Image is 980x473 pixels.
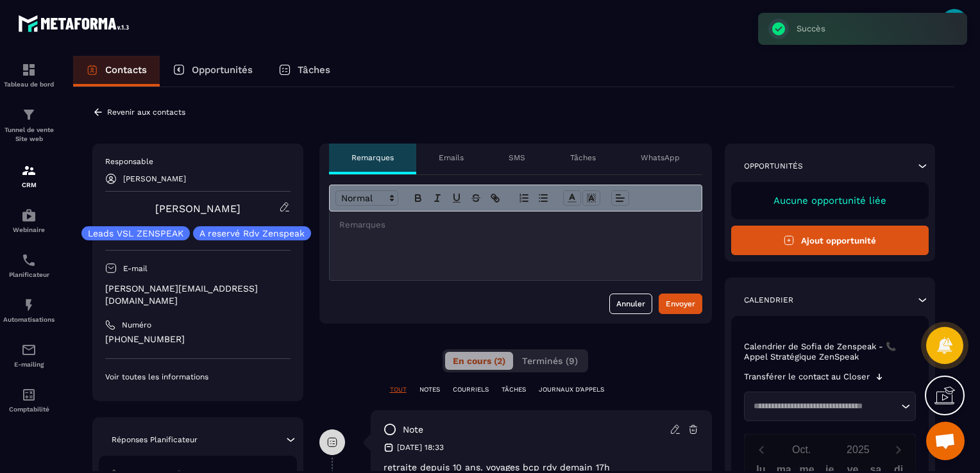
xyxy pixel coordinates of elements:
a: Contacts [73,56,160,87]
p: Revenir aux contacts [107,108,185,117]
p: [PERSON_NAME][EMAIL_ADDRESS][DOMAIN_NAME] [105,283,291,307]
p: Aucune opportunité liée [744,195,917,206]
p: Tâches [570,153,596,163]
p: Numéro [122,320,151,330]
span: Terminés (9) [522,356,578,366]
div: Ouvrir le chat [926,422,965,460]
p: JOURNAUX D'APPELS [539,385,604,394]
img: automations [21,208,37,223]
p: Opportunités [744,161,803,171]
p: CRM [3,181,55,188]
p: Webinaire [3,226,55,233]
img: formation [21,163,37,178]
a: formationformationTunnel de vente Site web [3,97,55,153]
p: Contacts [105,64,147,76]
p: Emails [439,153,464,163]
span: En cours (2) [453,356,505,366]
p: Planificateur [3,271,55,278]
button: Terminés (9) [514,352,586,370]
p: NOTES [419,385,440,394]
p: [DATE] 18:33 [397,442,444,452]
p: WhatsApp [641,153,680,163]
a: [PERSON_NAME] [155,203,241,215]
img: email [21,342,37,358]
img: formation [21,62,37,78]
input: Search for option [749,400,899,413]
p: E-mailing [3,361,55,368]
div: Envoyer [666,297,695,310]
p: Responsable [105,156,291,167]
img: formation [21,107,37,122]
p: TOUT [390,385,407,394]
p: COURRIELS [453,385,489,394]
p: retraite depuis 10 ans. voyages bcp rdv demain 17h [384,462,699,472]
button: Envoyer [659,294,702,314]
p: Comptabilité [3,406,55,413]
p: Calendrier [744,295,793,305]
p: Voir toutes les informations [105,372,291,382]
p: Réponses Planificateur [112,435,198,445]
a: emailemailE-mailing [3,333,55,378]
a: formationformationTableau de bord [3,53,55,97]
ringoverc2c-number-84e06f14122c: [PHONE_NUMBER] [105,334,185,344]
a: Opportunités [160,56,266,87]
img: scheduler [21,253,37,268]
p: SMS [509,153,525,163]
div: Search for option [744,392,917,421]
p: Leads VSL ZENSPEAK [88,229,183,238]
p: Remarques [351,153,394,163]
p: Transférer le contact au Closer [744,372,870,382]
p: TÂCHES [502,385,526,394]
p: E-mail [123,263,148,274]
p: Automatisations [3,316,55,323]
ringoverc2c-84e06f14122c: Call with Ringover [105,334,185,344]
p: Tunnel de vente Site web [3,126,55,144]
p: Calendrier de Sofia de Zenspeak - 📞 Appel Stratégique ZenSpeak [744,342,917,362]
p: [PERSON_NAME] [123,174,186,183]
img: logo [18,12,133,35]
button: Annuler [609,294,652,314]
p: Tableau de bord [3,81,55,88]
a: automationsautomationsWebinaire [3,198,55,243]
a: formationformationCRM [3,153,55,198]
a: automationsautomationsAutomatisations [3,288,55,333]
img: automations [21,297,37,313]
a: schedulerschedulerPlanificateur [3,243,55,288]
p: note [403,424,423,436]
p: Opportunités [192,64,253,76]
p: Tâches [298,64,330,76]
button: En cours (2) [445,352,513,370]
p: A reservé Rdv Zenspeak [199,229,305,238]
a: accountantaccountantComptabilité [3,378,55,422]
a: Tâches [266,56,343,87]
img: accountant [21,387,37,402]
button: Ajout opportunité [731,226,929,255]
